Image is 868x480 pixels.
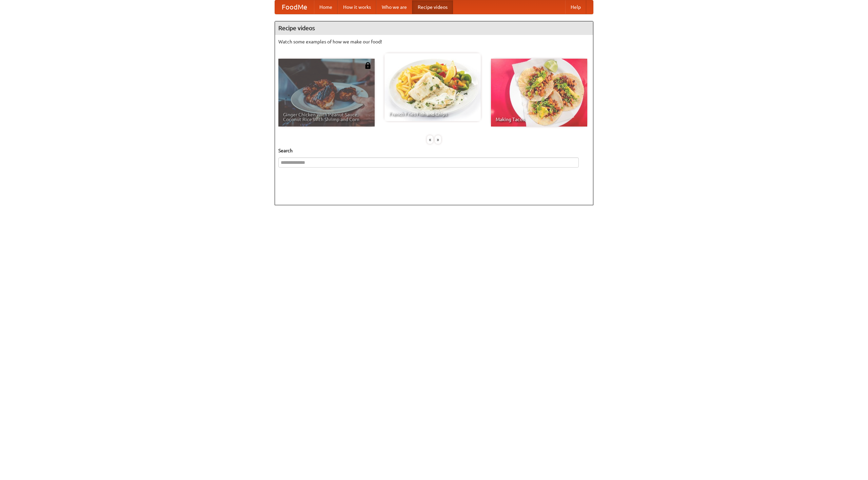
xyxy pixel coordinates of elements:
a: FoodMe [275,0,314,14]
a: French Fries Fish and Chips [384,53,481,121]
a: Home [314,0,338,14]
div: » [435,135,441,144]
h4: Recipe videos [275,21,593,35]
p: Watch some examples of how we make our food! [278,38,590,45]
span: French Fries Fish and Chips [389,112,476,116]
img: 483408.png [364,62,371,69]
a: Recipe videos [412,0,453,14]
a: Who we are [376,0,412,14]
span: Making Tacos [496,117,583,122]
h5: Search [278,147,590,154]
div: « [427,135,433,144]
a: Help [565,0,586,14]
a: Making Tacos [491,59,587,127]
a: How it works [338,0,376,14]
